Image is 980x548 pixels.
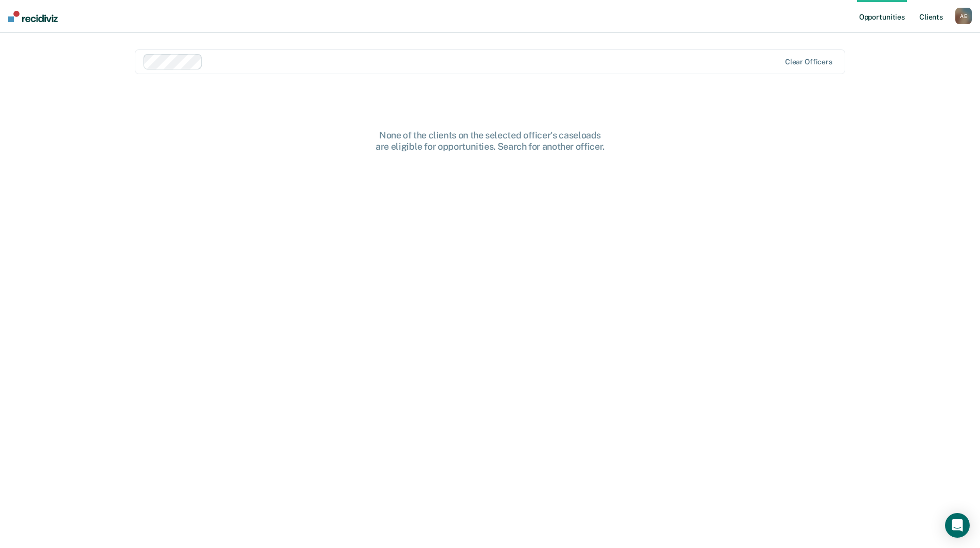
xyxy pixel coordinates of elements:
div: Clear officers [785,58,832,66]
div: A E [955,8,972,24]
img: Recidiviz [8,11,58,22]
div: Open Intercom Messenger [945,513,970,538]
button: AE [955,8,972,24]
div: None of the clients on the selected officer's caseloads are eligible for opportunities. Search fo... [326,130,655,152]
